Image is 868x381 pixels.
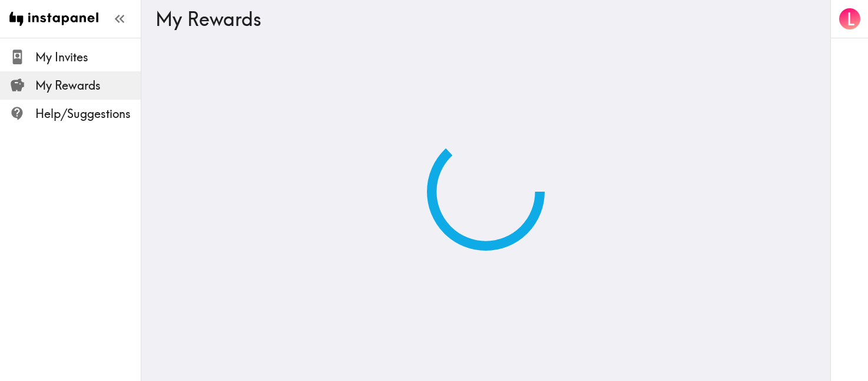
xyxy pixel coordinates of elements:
[35,49,141,65] span: My Invites
[35,106,141,122] span: Help/Suggestions
[35,77,141,94] span: My Rewards
[838,7,862,31] button: L
[847,9,854,29] span: L
[155,8,807,30] h3: My Rewards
